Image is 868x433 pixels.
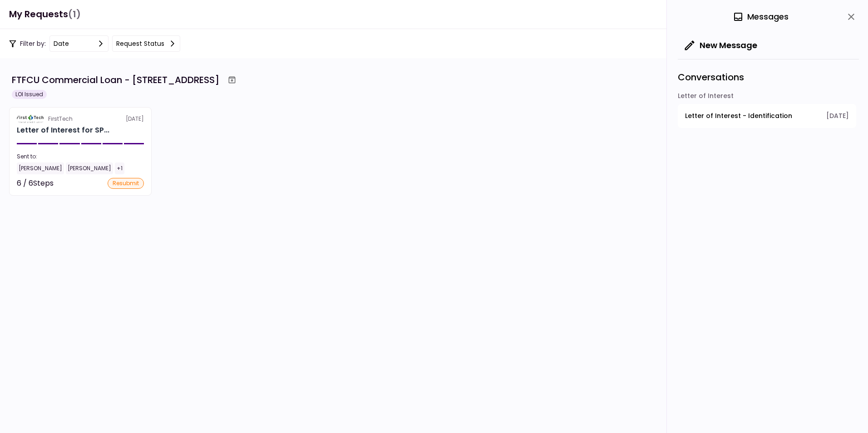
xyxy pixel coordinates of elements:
[17,125,109,136] div: Letter of Interest for SPECIALTY PROPERTIES LLC 1151-B Hospital Way Pocatello
[17,115,144,123] div: [DATE]
[685,111,792,121] span: Letter of Interest - Identification
[115,162,124,174] div: +1
[678,91,856,104] div: Letter of Interest
[17,162,64,174] div: [PERSON_NAME]
[826,111,849,121] span: [DATE]
[224,72,240,88] button: Archive workflow
[678,34,764,57] button: New Message
[48,115,73,123] div: FirstTech
[678,104,856,128] button: open-conversation
[12,90,47,99] div: LOI Issued
[17,178,54,189] div: 6 / 6 Steps
[66,162,113,174] div: [PERSON_NAME]
[733,10,789,24] div: Messages
[49,35,108,52] button: date
[112,35,180,52] button: Request status
[9,5,81,24] h1: My Requests
[54,39,69,49] div: date
[843,9,859,25] button: close
[108,178,144,189] div: resubmit
[12,73,219,87] div: FTFCU Commercial Loan - [STREET_ADDRESS]
[17,115,44,123] img: Partner logo
[678,59,859,91] div: Conversations
[68,5,81,24] span: (1)
[9,35,180,52] div: Filter by:
[17,153,144,161] div: Sent to:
